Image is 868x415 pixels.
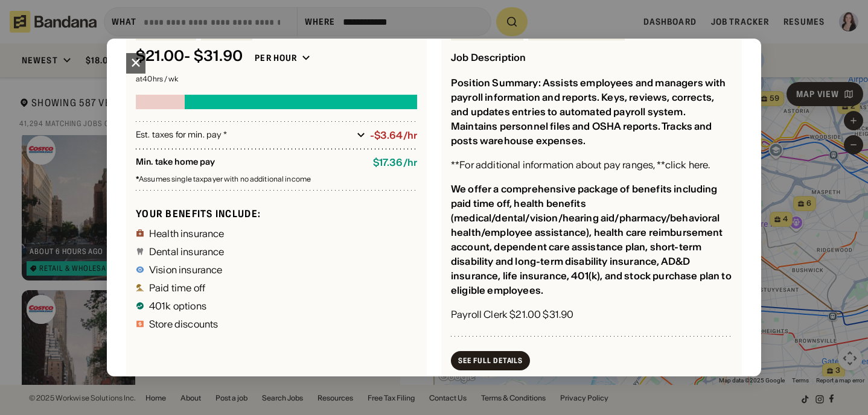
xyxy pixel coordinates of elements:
div: Est. taxes for min. pay * [136,129,352,141]
div: Assists employees and managers with payroll information and reports. Keys, reviews, corrects, and... [451,77,726,147]
div: Job Description [451,51,526,63]
div: Vision insurance [149,265,223,274]
div: Min. take home pay [136,157,363,168]
div: **For additional information about pay ranges, ** [451,157,710,172]
div: Store discounts [149,319,218,329]
div: Per hour [255,52,297,63]
div: Dental insurance [149,247,225,256]
div: See Full Details [458,357,523,364]
div: 401k options [149,301,206,311]
div: Position Summary: [451,77,541,89]
div: We offer a comprehensive package of benefits including paid time off, health benefits (medical/de... [451,183,732,296]
div: $ 21.00 - $31.90 [136,48,243,65]
div: Payroll Clerk $21.00 $31.90 [451,307,573,322]
div: Health insurance [149,229,225,238]
div: Paid time off [149,283,205,293]
div: Assumes single taxpayer with no additional income [136,176,417,183]
div: Your benefits include: [136,207,417,220]
div: -$3.64/hr [370,130,417,141]
div: $ 17.36 / hr [373,157,417,168]
a: click here. [665,159,710,171]
div: at 40 hrs / wk [136,75,417,83]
